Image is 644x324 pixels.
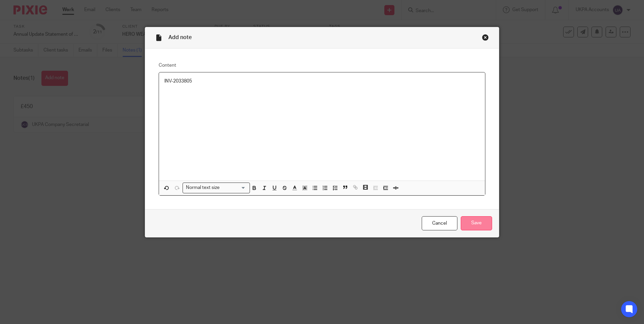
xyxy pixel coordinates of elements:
div: Close this dialog window [482,34,489,41]
input: Save [461,216,492,231]
input: Search for option [222,184,246,191]
div: Search for option [183,183,250,193]
span: Add note [168,35,192,40]
label: Content [159,62,485,69]
p: INV-2033805 [164,78,480,85]
span: Normal text size [184,184,221,191]
a: Cancel [422,216,457,231]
